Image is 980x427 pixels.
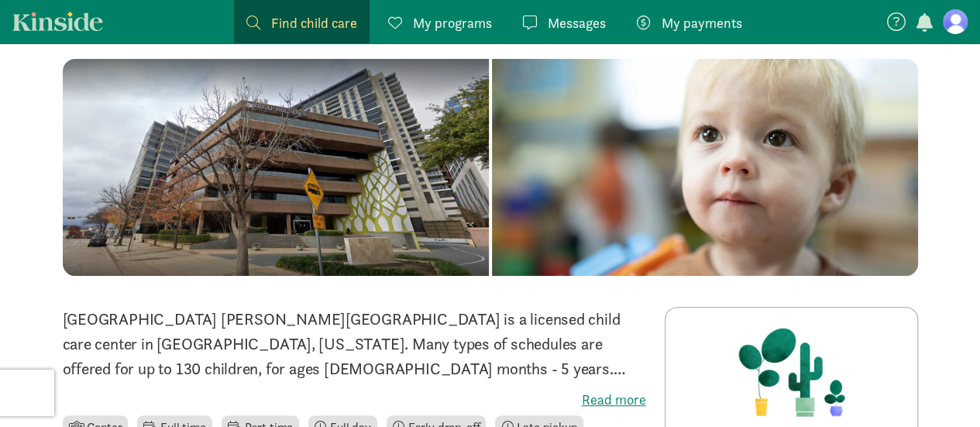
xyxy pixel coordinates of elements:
label: Read more [63,391,646,409]
span: Find child care [271,12,357,33]
a: Kinside [12,12,103,31]
p: [GEOGRAPHIC_DATA] [PERSON_NAME][GEOGRAPHIC_DATA] is a licensed child care center in [GEOGRAPHIC_D... [63,307,646,381]
span: My programs [413,12,492,33]
span: Messages [548,12,606,33]
span: My payments [662,12,742,33]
